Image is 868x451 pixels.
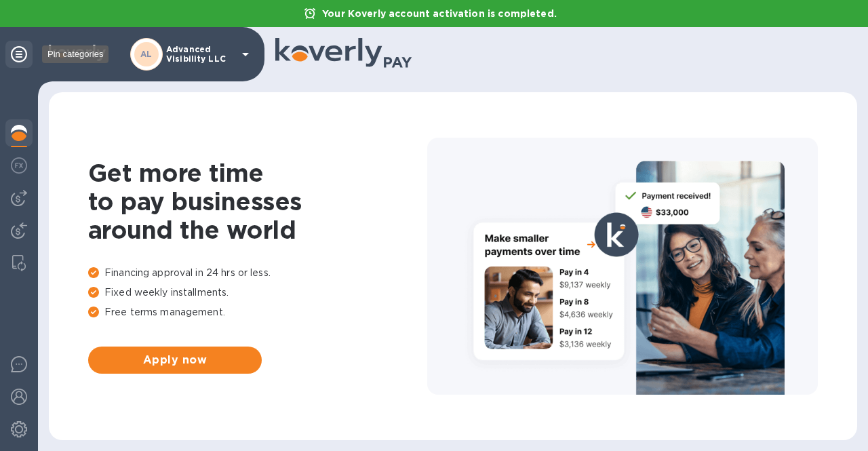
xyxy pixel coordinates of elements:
p: Financing approval in 24 hrs or less. [88,266,427,280]
p: Fixed weekly installments. [88,286,427,300]
p: Your Koverly account activation is completed. [315,7,564,20]
p: Free terms management. [88,305,427,319]
p: Advanced Visibility LLC [166,45,234,64]
h1: Get more time to pay businesses around the world [88,159,427,244]
img: Foreign exchange [11,157,27,174]
button: Apply now [88,347,262,374]
b: AL [140,49,153,59]
img: Logo [49,45,106,61]
span: Apply now [99,352,251,368]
